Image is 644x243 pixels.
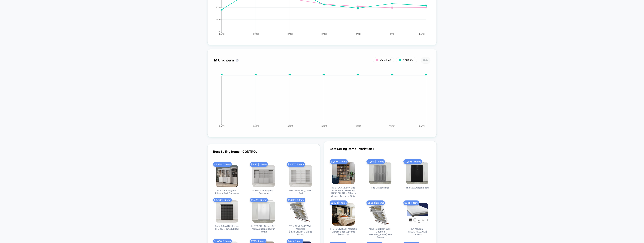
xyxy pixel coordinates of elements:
[250,198,268,202] span: $ 1,428 | 1 items
[250,162,268,167] span: $ 4,221 | 1 items
[253,125,259,127] tspan: [DATE]
[216,6,220,8] tspan: 300s
[213,162,232,167] span: $ 7,858 | 2 items
[236,59,239,62] button: ?
[287,225,315,236] span: “The Next Bed” Wall-Mounted [PERSON_NAME] Bed Frame
[216,165,238,187] img: produt
[213,189,241,195] span: IN STOCK Majestic Library Bed: Supreme
[218,31,220,33] tspan: 0s
[218,33,225,35] tspan: [DATE]
[389,125,395,127] tspan: [DATE]
[289,200,312,223] img: produt
[252,165,275,187] img: produt
[210,74,426,131] div: M_UNKNOWN
[213,225,241,230] span: Boaz BiFold Bookcase [PERSON_NAME] Bed
[287,189,315,195] span: [GEOGRAPHIC_DATA] Bed
[406,162,428,184] img: produt
[287,33,293,35] tspan: [DATE]
[403,200,419,205] span: $ 641 | 1 items
[369,203,391,226] img: produt
[252,200,275,223] img: produt
[332,162,355,184] img: produt
[355,125,361,127] tspan: [DATE]
[330,159,348,164] span: $ 7,519 | 2 items
[330,200,348,205] span: $ 2,133 | 1 items
[406,186,429,189] span: The St Augustine Bed
[250,189,278,195] span: Majestic Library Bed: Supreme
[380,59,391,62] span: Variation 1
[329,227,357,236] span: IN STOCK Black Majestic Library Bed: Supreme (Full Size)
[403,159,422,164] span: $ 2,698 | 1 items
[389,33,395,35] tspan: [DATE]
[216,18,220,21] tspan: 150s
[406,203,428,226] img: produt
[369,162,391,184] img: produt
[421,57,430,63] button: Hide
[287,162,305,167] span: $ 3,677 | 1 items
[213,198,232,202] span: $ 3,388 | 1 items
[250,225,278,233] span: IN STOCK - Queen Size "St Augustine Bed" in White
[321,33,327,35] tspan: [DATE]
[366,159,385,164] span: $ 2,807 | 1 items
[332,203,355,226] img: produt
[366,200,385,205] span: $ 1,358 | 2 items
[371,186,389,189] span: The Daytona Bed
[321,125,327,127] tspan: [DATE]
[253,33,259,35] tspan: [DATE]
[403,227,431,236] span: 10" Medium [MEDICAL_DATA] Mattress
[218,125,225,127] tspan: [DATE]
[289,165,312,187] img: produt
[403,59,414,62] span: CONTROL
[287,198,305,202] span: $ 1,298 | 2 items
[287,125,293,127] tspan: [DATE]
[419,125,425,127] tspan: [DATE]
[366,227,394,239] span: “The Next Bed” Wall-Mounted [PERSON_NAME] Bed Frame
[216,200,238,223] img: produt
[329,186,357,197] span: IN STOCK Queen Size Boaz BiFold Bookcase [PERSON_NAME] Bed - Monaco Textured Finish
[355,33,361,35] tspan: [DATE]
[419,33,425,35] tspan: [DATE]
